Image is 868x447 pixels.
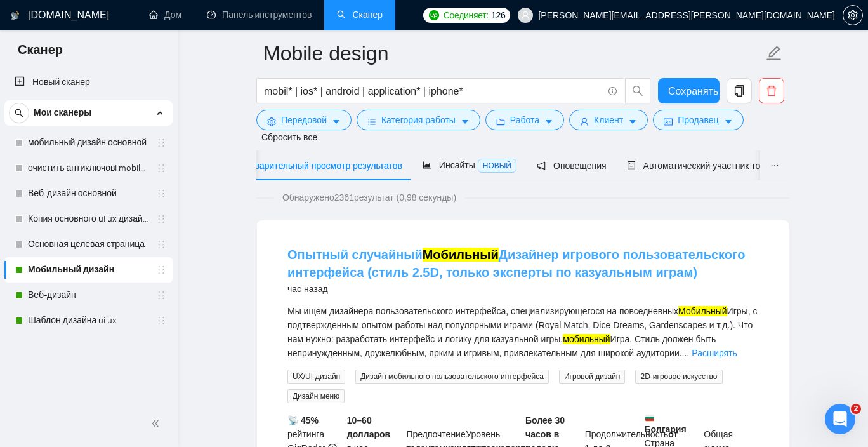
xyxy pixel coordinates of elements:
[301,415,319,425] font: 45%
[334,192,354,203] font: 2361
[156,265,166,275] span: держатель
[15,70,162,95] a: Новый сканер
[423,161,431,170] span: диаграмма с областями
[287,248,745,279] a: Опытный случайныйМобильныйДизайнер игрового пользовательского интерфейса (стиль 2.5D, только эксп...
[367,117,376,126] span: бары
[281,115,327,125] font: Передовой
[678,306,727,316] font: Мобильный
[760,85,784,97] span: удалить
[537,161,546,170] span: уведомление
[287,415,298,425] font: 📡
[11,6,20,26] img: логотип
[760,150,789,180] button: многоточие
[4,100,173,333] li: Мои сканеры
[287,306,757,344] font: Игры, с подтвержденным опытом работы над популярными играми (Royal Match, Dice Dreams, Gardenscap...
[727,78,752,103] button: копия
[626,85,650,97] span: поиск
[569,110,648,130] button: пользовательКлиенткурсор вниз
[580,117,589,126] span: пользователь
[287,306,678,316] font: Мы ищем дизайнера пользовательского интерфейса, специализирующегося на повседневных
[207,10,312,20] a: приборная панельПанель инструментов
[149,10,181,20] a: домДом
[538,11,835,21] font: [PERSON_NAME][EMAIL_ADDRESS][PERSON_NAME][DOMAIN_NAME]
[156,214,166,224] span: держатель
[156,239,166,250] span: держатель
[357,110,480,130] button: барыКатегория работыкурсор вниз
[156,316,166,326] span: держатель
[256,110,352,130] button: параметрПередовойкурсор вниз
[564,372,621,381] font: Игровой дизайн
[28,206,148,232] a: Копия основного ui ux дизайна
[347,415,390,439] font: 10–60 долларов
[34,107,91,118] font: Мои сканеры
[643,161,779,171] font: Автоматический участник торгов
[28,10,109,20] font: [DOMAIN_NAME]
[640,372,717,381] font: 2D-игровое искусство
[28,257,148,283] a: Мобильный дизайн
[461,117,470,126] span: курсор вниз
[261,132,317,142] font: Сбросить все
[28,308,148,333] a: Шаблон дизайна ui ux
[645,424,687,434] font: Болгария
[544,117,553,126] span: курсор вниз
[668,86,718,97] font: Сохранять
[628,117,637,126] span: курсор вниз
[585,429,669,439] font: Продолжительность
[151,417,164,430] span: двойной левый
[653,110,743,130] button: Удостоверение личностиПродавецкурсор вниз
[156,290,166,300] span: держатель
[521,11,530,20] span: пользователь
[645,413,654,422] img: 🇧🇬
[354,192,394,203] font: результат
[724,117,733,126] span: курсор вниз
[843,5,863,25] button: параметр
[9,103,29,123] button: поиск
[263,37,763,69] input: Имя сканера...
[510,115,539,125] font: Работа
[553,161,607,171] font: Оповещения
[264,83,603,99] input: Поиск работы фрилансером...
[360,372,544,381] font: Дизайн мобильного пользовательского интерфейса
[287,248,745,279] font: Дизайнер игрового пользовательского интерфейса (стиль 2.5D, только эксперты по казуальным играм)
[233,161,402,171] font: Предварительный просмотр результатов
[156,189,166,199] span: держатель
[563,334,610,344] font: мобильный
[444,10,489,20] font: Соединяет:
[825,404,855,434] iframe: Интерком-чат в режиме реального времени
[28,232,148,257] a: Основная целевая страница
[658,78,720,103] button: Сохранять
[429,10,439,20] img: upwork-logo.png
[483,161,511,170] font: НОВЫЙ
[843,10,862,20] span: параметр
[156,138,166,148] span: держатель
[287,248,423,262] font: Опытный случайный
[397,192,457,203] font: (0,98 секунды)
[625,78,650,103] button: поиск
[337,10,383,20] a: поискСканер
[843,10,863,20] a: параметр
[853,404,858,413] font: 2
[692,348,737,358] a: Расширять
[293,372,340,381] font: UX/UI-дизайн
[770,161,779,170] span: многоточие
[678,115,718,125] font: Продавец
[381,115,456,125] font: Категория работы
[332,117,341,126] span: курсор вниз
[627,161,636,170] span: робот
[664,117,673,126] span: Удостоверение личности
[727,85,751,97] span: копия
[287,284,328,294] font: час назад
[156,163,166,173] span: держатель
[28,181,148,206] a: Веб-дизайн основной
[682,348,690,358] font: ...
[28,283,148,308] a: Веб-дизайн
[439,160,475,170] font: Инсайты
[766,45,782,62] span: редактировать
[28,130,148,156] a: мобильный дизайн основной
[28,156,148,181] a: очистить антиключовi mobile design главная
[423,248,499,262] font: Мобильный
[267,117,276,126] span: параметр
[594,115,623,125] font: Клиент
[485,110,564,130] button: папкаРаботакурсор вниз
